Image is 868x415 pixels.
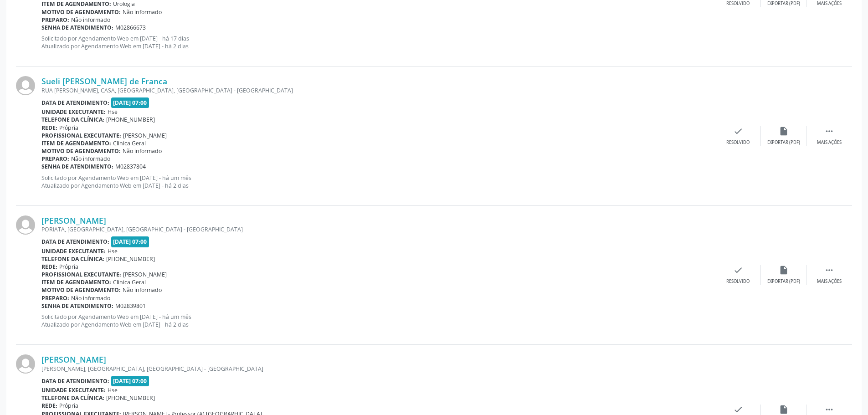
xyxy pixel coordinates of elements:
[115,302,146,310] span: M02839801
[113,278,146,286] span: Clinica Geral
[767,139,800,146] div: Exportar (PDF)
[41,163,113,170] b: Senha de atendimento:
[41,263,57,271] b: Rede:
[111,97,149,108] span: [DATE] 07:00
[123,286,162,294] span: Não informado
[41,386,106,394] b: Unidade executante:
[41,394,104,402] b: Telefone da clínica:
[106,394,155,402] span: [PHONE_NUMBER]
[123,132,167,139] span: [PERSON_NAME]
[817,278,842,285] div: Mais ações
[115,24,146,31] span: M02866673
[41,354,106,364] a: [PERSON_NAME]
[41,35,715,50] p: Solicitado por Agendamento Web em [DATE] - há 17 dias Atualizado por Agendamento Web em [DATE] - ...
[779,265,789,275] i: insert_drive_file
[59,263,78,271] span: Própria
[41,132,121,139] b: Profissional executante:
[59,402,78,410] span: Própria
[41,99,109,107] b: Data de atendimento:
[123,147,162,155] span: Não informado
[726,0,750,7] div: Resolvido
[41,155,69,163] b: Preparo:
[71,16,110,24] span: Não informado
[106,255,155,263] span: [PHONE_NUMBER]
[41,147,121,155] b: Motivo de agendamento:
[16,76,35,95] img: img
[41,8,121,16] b: Motivo de agendamento:
[41,24,113,31] b: Senha de atendimento:
[41,255,104,263] b: Telefone da clínica:
[41,365,715,373] div: [PERSON_NAME], [GEOGRAPHIC_DATA], [GEOGRAPHIC_DATA] - [GEOGRAPHIC_DATA]
[41,271,121,278] b: Profissional executante:
[16,354,35,374] img: img
[71,294,110,302] span: Não informado
[41,286,121,294] b: Motivo de agendamento:
[817,0,842,7] div: Mais ações
[726,139,750,146] div: Resolvido
[106,116,155,123] span: [PHONE_NUMBER]
[41,215,106,225] a: [PERSON_NAME]
[113,139,146,147] span: Clinica Geral
[824,405,834,415] i: 
[111,236,149,247] span: [DATE] 07:00
[41,302,113,310] b: Senha de atendimento:
[108,386,118,394] span: Hse
[41,225,715,233] div: PORIATA, [GEOGRAPHIC_DATA], [GEOGRAPHIC_DATA] - [GEOGRAPHIC_DATA]
[115,163,146,170] span: M02837804
[41,313,715,328] p: Solicitado por Agendamento Web em [DATE] - há um mês Atualizado por Agendamento Web em [DATE] - h...
[733,405,743,415] i: check
[41,16,69,24] b: Preparo:
[41,87,715,94] div: RUA [PERSON_NAME], CASA, [GEOGRAPHIC_DATA], [GEOGRAPHIC_DATA] - [GEOGRAPHIC_DATA]
[779,126,789,136] i: insert_drive_file
[779,405,789,415] i: insert_drive_file
[767,0,800,7] div: Exportar (PDF)
[59,124,78,132] span: Própria
[111,376,149,386] span: [DATE] 07:00
[108,108,118,116] span: Hse
[71,155,110,163] span: Não informado
[41,116,104,123] b: Telefone da clínica:
[733,126,743,136] i: check
[817,139,842,146] div: Mais ações
[41,76,167,86] a: Sueli [PERSON_NAME] de Franca
[41,247,106,255] b: Unidade executante:
[41,294,69,302] b: Preparo:
[767,278,800,285] div: Exportar (PDF)
[41,238,109,246] b: Data de atendimento:
[726,278,750,285] div: Resolvido
[41,402,57,410] b: Rede:
[824,265,834,275] i: 
[41,174,715,190] p: Solicitado por Agendamento Web em [DATE] - há um mês Atualizado por Agendamento Web em [DATE] - h...
[16,215,35,235] img: img
[41,108,106,116] b: Unidade executante:
[123,271,167,278] span: [PERSON_NAME]
[123,8,162,16] span: Não informado
[41,377,109,385] b: Data de atendimento:
[733,265,743,275] i: check
[41,278,111,286] b: Item de agendamento:
[41,139,111,147] b: Item de agendamento:
[41,124,57,132] b: Rede:
[108,247,118,255] span: Hse
[824,126,834,136] i: 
